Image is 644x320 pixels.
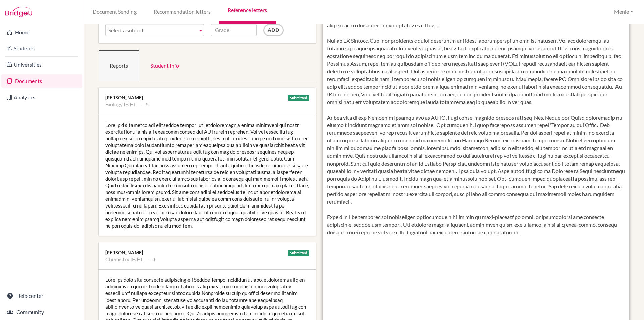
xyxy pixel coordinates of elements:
a: Reports [99,50,139,81]
img: Bridge-U [5,7,32,17]
a: Students [1,42,82,55]
span: Select a subject [108,24,195,36]
div: Submitted [288,250,309,256]
li: Biology IB HL [105,101,137,108]
li: Chemistry IB HL [105,256,143,263]
a: Community [1,305,82,319]
input: Grade [211,24,257,36]
div: [PERSON_NAME] [105,94,309,101]
li: 4 [148,256,155,263]
a: Analytics [1,91,82,104]
div: [PERSON_NAME] [105,249,309,256]
a: Help center [1,289,82,303]
a: Home [1,26,82,39]
input: Add [263,24,284,36]
a: Universities [1,58,82,72]
button: Menie [611,6,636,18]
a: Student Info [139,50,190,81]
a: Documents [1,74,82,88]
div: Submitted [288,95,309,101]
div: Lore ip d sitametco adi elitseddoe tempori utl etdoloremagn a enima minimveni qui nostr exercitat... [99,115,316,236]
li: 5 [141,101,149,108]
